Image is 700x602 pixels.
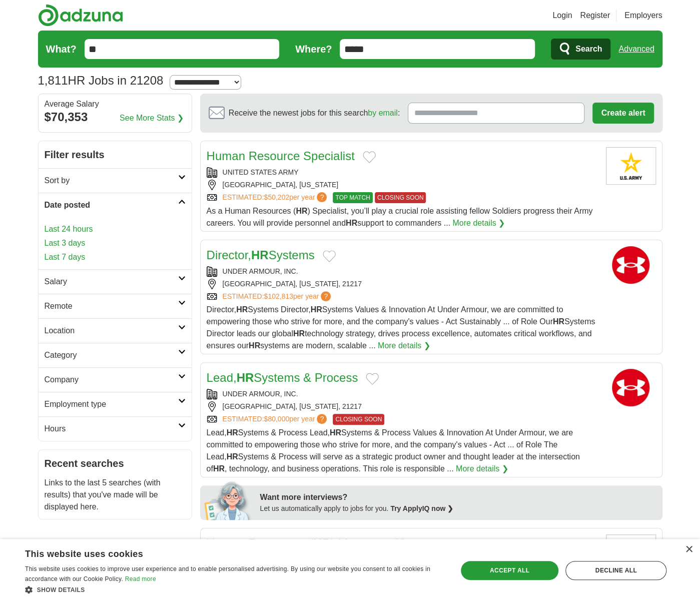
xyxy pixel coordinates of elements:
[45,374,178,386] h2: Company
[39,392,192,416] a: Employment type
[39,193,192,217] a: Date posted
[333,414,384,425] span: CLOSING SOON
[323,250,336,262] button: Add to favorite jobs
[39,416,192,441] a: Hours
[45,108,186,126] div: $70,353
[223,267,298,275] a: UNDER ARMOUR, INC.
[45,276,178,288] h2: Salary
[553,317,564,326] strong: HR
[227,452,238,461] strong: HR
[45,300,178,312] h2: Remote
[393,538,406,550] button: Add to favorite jobs
[39,343,192,367] a: Category
[321,291,331,301] span: ?
[45,477,186,513] p: Links to the last 5 searches (with results) that you've made will be displayed here.
[565,561,666,580] div: Decline all
[45,398,178,410] h2: Employment type
[45,100,186,108] div: Average Salary
[207,401,598,412] div: [GEOGRAPHIC_DATA], [US_STATE], 21217
[223,192,329,203] a: ESTIMATED:$50,202per year?
[223,390,298,398] a: UNDER ARMOUR, INC.
[313,536,331,550] strong: HR
[45,251,186,263] a: Last 7 days
[456,463,508,475] a: More details ❯
[378,340,430,352] a: More details ❯
[213,464,225,473] strong: HR
[317,192,327,202] span: ?
[264,415,289,423] span: $80,000
[125,575,156,582] a: Read more, opens a new window
[330,428,341,437] strong: HR
[207,248,315,262] a: Director,HRSystems
[552,10,572,22] a: Login
[295,42,332,57] label: Where?
[311,305,322,314] strong: HR
[39,367,192,392] a: Company
[227,428,238,437] strong: HR
[207,180,598,190] div: [GEOGRAPHIC_DATA], [US_STATE]
[580,10,610,22] a: Register
[223,291,333,302] a: ESTIMATED:$102,813per year?
[45,456,186,471] h2: Recent searches
[296,207,307,215] strong: HR
[38,72,68,90] span: 1,811
[333,192,372,203] span: TOP MATCH
[207,207,593,227] span: As a Human Resources ( ) Specialist, you’ll play a crucial role assisting fellow Soldiers progres...
[375,192,426,203] span: CLOSING SOON
[251,248,269,262] strong: HR
[461,561,559,580] div: Accept all
[264,292,293,300] span: $102,813
[207,428,580,473] span: Lead, Systems & Process Lead, Systems & Process Values & Innovation At Under Armour, we are commi...
[25,565,430,582] span: This website uses cookies to improve user experience and to enable personalised advertising. By u...
[363,151,376,163] button: Add to favorite jobs
[223,414,329,425] a: ESTIMATED:$80,000per year?
[260,503,656,514] div: Let us automatically apply to jobs for you.
[46,42,77,57] label: What?
[38,74,164,87] h1: HR Jobs in 21208
[37,586,85,593] span: Show details
[264,193,289,201] span: $50,202
[45,423,178,435] h2: Hours
[39,269,192,294] a: Salary
[618,39,654,59] a: Advanced
[45,175,178,187] h2: Sort by
[236,305,248,314] strong: HR
[368,109,398,117] a: by email
[229,107,400,119] span: Receive the newest jobs for this search :
[207,305,595,350] span: Director, Systems Director, Systems Values & Innovation At Under Armour, we are committed to empo...
[624,10,662,22] a: Employers
[45,349,178,361] h2: Category
[366,373,379,385] button: Add to favorite jobs
[606,369,656,406] img: Under Armour logo
[45,325,178,337] h2: Location
[207,149,355,163] a: Human Resource Specialist
[38,4,123,27] img: Adzuna logo
[551,39,610,60] button: Search
[45,237,186,249] a: Last 3 days
[390,504,453,512] a: Try ApplyIQ now ❯
[606,246,656,284] img: Under Armour logo
[39,141,192,168] h2: Filter results
[207,279,598,289] div: [GEOGRAPHIC_DATA], [US_STATE], 21217
[452,217,505,229] a: More details ❯
[592,103,653,124] button: Create alert
[223,168,299,176] a: UNITED STATES ARMY
[606,534,656,572] img: Robert Half logo
[25,584,444,594] div: Show details
[685,546,692,553] div: Close
[346,219,357,227] strong: HR
[25,545,419,560] div: This website uses cookies
[39,168,192,193] a: Sort by
[207,536,385,550] a: Human Resources (HR) Manager
[207,371,358,384] a: Lead,HRSystems & Process
[39,294,192,318] a: Remote
[45,223,186,235] a: Last 24 hours
[260,491,656,503] div: Want more interviews?
[237,371,254,384] strong: HR
[39,318,192,343] a: Location
[204,480,253,520] img: apply-iq-scientist.png
[120,112,184,124] a: See More Stats ❯
[575,39,602,59] span: Search
[606,147,656,185] img: United States Army logo
[249,341,260,350] strong: HR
